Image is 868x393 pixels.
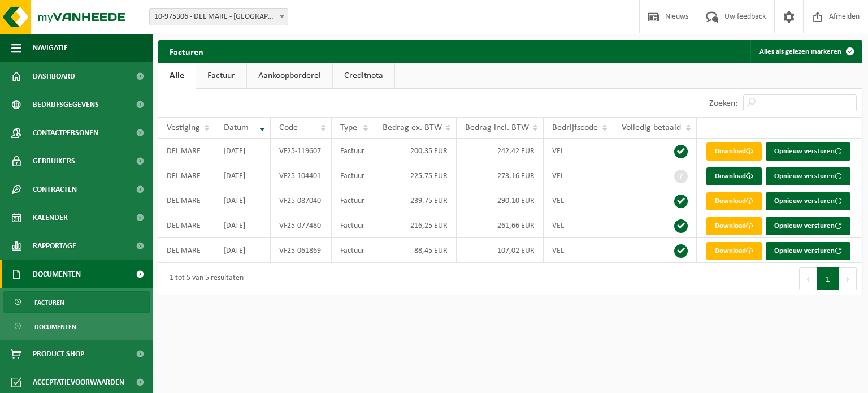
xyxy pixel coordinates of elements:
[33,90,99,119] span: Bedrijfsgegevens
[332,188,374,213] td: Factuur
[33,232,76,260] span: Rapportage
[457,163,544,188] td: 273,16 EUR
[33,340,84,368] span: Product Shop
[383,123,442,132] span: Bedrag ex. BTW
[544,163,613,188] td: VEL
[215,188,271,213] td: [DATE]
[158,40,215,62] h2: Facturen
[465,123,529,132] span: Bedrag incl. BTW
[33,62,75,90] span: Dashboard
[33,175,77,204] span: Contracten
[706,192,762,210] a: Download
[374,213,457,238] td: 216,25 EUR
[799,267,817,290] button: Previous
[158,63,196,89] a: Alle
[33,34,68,62] span: Navigatie
[817,267,839,290] button: 1
[271,139,332,163] td: VF25-119607
[3,316,150,337] a: Documenten
[34,316,76,338] span: Documenten
[374,188,457,213] td: 239,75 EUR
[271,213,332,238] td: VF25-077480
[224,123,249,132] span: Datum
[766,142,850,161] button: Opnieuw versturen
[766,217,850,235] button: Opnieuw versturen
[215,139,271,163] td: [DATE]
[279,123,298,132] span: Code
[333,63,394,89] a: Creditnota
[544,238,613,263] td: VEL
[158,139,215,163] td: DEL MARE
[457,188,544,213] td: 290,10 EUR
[196,63,246,89] a: Factuur
[271,238,332,263] td: VF25-061869
[332,238,374,263] td: Factuur
[332,213,374,238] td: Factuur
[158,163,215,188] td: DEL MARE
[552,123,598,132] span: Bedrijfscode
[750,40,861,63] button: Alles als gelezen markeren
[706,167,762,185] a: Download
[167,123,200,132] span: Vestiging
[622,123,681,132] span: Volledig betaald
[158,188,215,213] td: DEL MARE
[457,238,544,263] td: 107,02 EUR
[215,213,271,238] td: [DATE]
[33,204,68,232] span: Kalender
[706,242,762,260] a: Download
[709,99,737,108] label: Zoeken:
[271,163,332,188] td: VF25-104401
[215,163,271,188] td: [DATE]
[766,167,850,185] button: Opnieuw versturen
[332,163,374,188] td: Factuur
[544,213,613,238] td: VEL
[374,163,457,188] td: 225,75 EUR
[340,123,357,132] span: Type
[34,292,64,313] span: Facturen
[457,213,544,238] td: 261,66 EUR
[544,139,613,163] td: VEL
[33,147,75,175] span: Gebruikers
[158,238,215,263] td: DEL MARE
[149,8,288,25] span: 10-975306 - DEL MARE - KALMTHOUT
[33,119,98,147] span: Contactpersonen
[271,188,332,213] td: VF25-087040
[215,238,271,263] td: [DATE]
[766,192,850,210] button: Opnieuw versturen
[33,260,81,288] span: Documenten
[839,267,857,290] button: Next
[150,9,288,25] span: 10-975306 - DEL MARE - KALMTHOUT
[544,188,613,213] td: VEL
[332,139,374,163] td: Factuur
[158,213,215,238] td: DEL MARE
[374,238,457,263] td: 88,45 EUR
[457,139,544,163] td: 242,42 EUR
[164,269,244,289] div: 1 tot 5 van 5 resultaten
[766,242,850,260] button: Opnieuw versturen
[247,63,332,89] a: Aankoopborderel
[706,142,762,161] a: Download
[3,291,150,313] a: Facturen
[706,217,762,235] a: Download
[374,139,457,163] td: 200,35 EUR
